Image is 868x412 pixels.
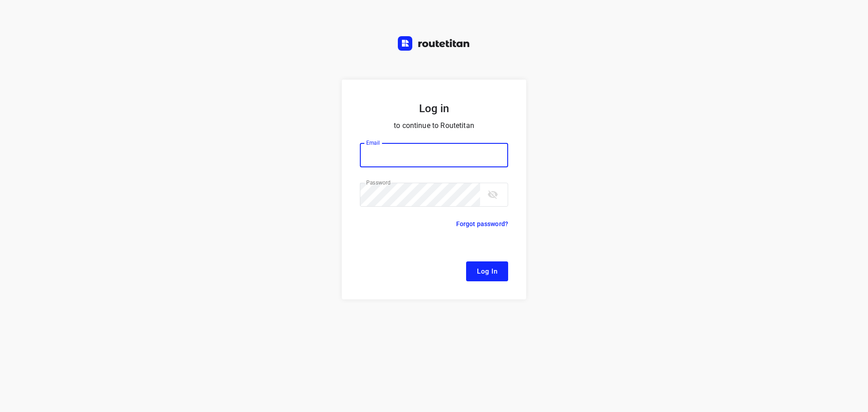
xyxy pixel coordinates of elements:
button: toggle password visibility [484,185,502,204]
span: Log In [477,265,497,277]
p: to continue to Routetitan [360,119,508,132]
img: Routetitan [398,36,470,51]
h5: Log in [360,101,508,116]
p: Forgot password? [456,218,508,229]
button: Log In [466,261,508,281]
